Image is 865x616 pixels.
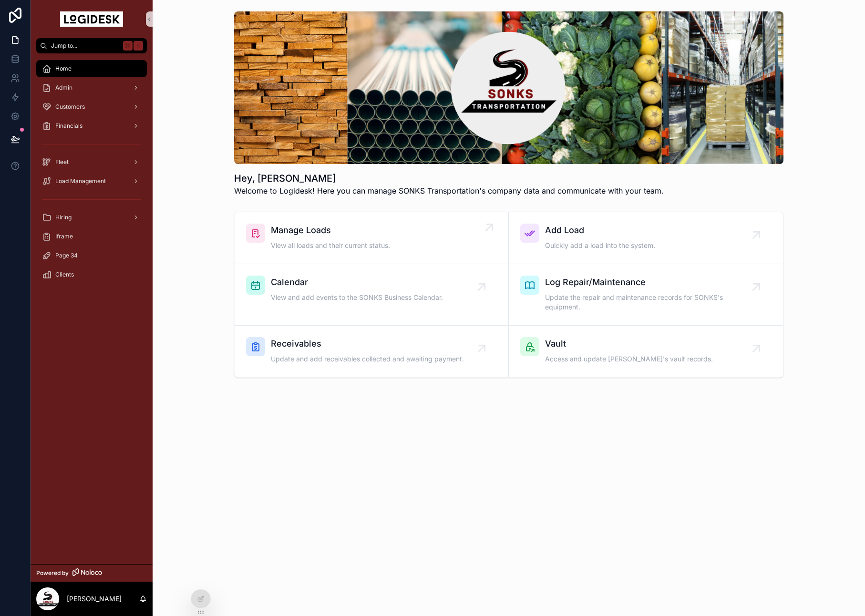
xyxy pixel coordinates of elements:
span: Quickly add a load into the system. [545,241,655,250]
span: Iframe [55,233,73,240]
span: Log Repair/Maintenance [545,276,756,289]
a: Page 34 [36,247,147,264]
span: Manage Loads [271,224,390,237]
a: CalendarView and add events to the SONKS Business Calendar. [235,264,509,326]
span: Update and add receivables collected and awaiting payment. [271,354,464,364]
a: Iframe [36,228,147,245]
a: Load Management [36,173,147,190]
a: Admin [36,79,147,96]
span: Welcome to Logidesk! Here you can manage SONKS Transportation's company data and communicate with... [234,185,664,196]
span: Calendar [271,276,443,289]
a: Manage LoadsView all loads and their current status. [235,212,509,264]
a: Add LoadQuickly add a load into the system. [509,212,783,264]
p: [PERSON_NAME] [67,594,122,604]
img: App logo [60,11,123,27]
a: Customers [36,98,147,115]
span: Powered by [36,569,69,577]
span: Customers [55,103,85,111]
span: Home [55,65,72,72]
span: K [134,42,142,50]
a: Powered by [31,564,153,582]
a: VaultAccess and update [PERSON_NAME]'s vault records. [509,326,783,377]
span: Fleet [55,158,69,166]
span: Admin [55,84,72,92]
span: Add Load [545,224,655,237]
div: scrollable content [31,53,153,296]
span: Jump to... [51,42,119,50]
span: Clients [55,271,74,278]
span: View all loads and their current status. [271,241,390,250]
span: Receivables [271,337,464,350]
a: ReceivablesUpdate and add receivables collected and awaiting payment. [235,326,509,377]
span: Update the repair and maintenance records for SONKS's equipment. [545,293,756,312]
a: Fleet [36,154,147,171]
h1: Hey, [PERSON_NAME] [234,172,664,185]
span: View and add events to the SONKS Business Calendar. [271,293,443,302]
span: Page 34 [55,252,78,259]
a: Clients [36,266,147,283]
a: Financials [36,117,147,134]
a: Hiring [36,209,147,226]
span: Access and update [PERSON_NAME]'s vault records. [545,354,713,364]
a: Log Repair/MaintenanceUpdate the repair and maintenance records for SONKS's equipment. [509,264,783,326]
span: Financials [55,122,82,130]
a: Home [36,60,147,77]
span: Hiring [55,214,72,221]
button: Jump to...K [36,38,147,53]
span: Vault [545,337,713,350]
span: Load Management [55,177,106,185]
